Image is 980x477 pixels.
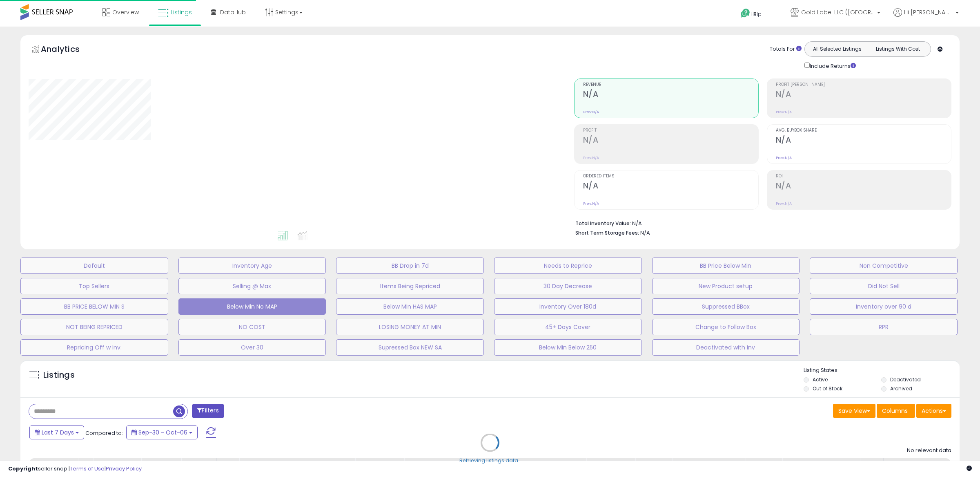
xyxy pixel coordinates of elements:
button: Deactivated with Inv [652,339,800,356]
span: Ordered Items [583,174,758,179]
h2: N/A [583,90,758,101]
div: Retrieving listings data.. [459,457,521,464]
span: Profit [583,128,758,133]
button: BB PRICE BELOW MIN S [20,298,168,315]
button: Below Min HAS MAP [336,298,484,315]
small: Prev: N/A [776,155,792,160]
h2: N/A [776,135,951,146]
h5: Analytics [41,43,96,57]
button: Suppressed BBox [652,298,800,315]
div: Include Returns [798,61,866,70]
span: N/A [640,229,650,237]
button: Did Not Sell [810,278,958,294]
div: seller snap | | [8,465,142,473]
button: Listings With Cost [867,44,928,54]
h2: N/A [776,181,951,192]
small: Prev: N/A [583,110,599,114]
button: Repricing Off w Inv. [20,339,168,356]
button: Supressed Box NEW SA [336,339,484,356]
small: Prev: N/A [776,110,792,114]
span: ROI [776,174,951,179]
button: Non Competitive [810,258,958,274]
button: Inventory over 90 d [810,298,958,315]
button: Below Min Below 250 [494,339,642,356]
button: NO COST [178,319,326,335]
span: DataHub [220,8,246,16]
h2: N/A [776,90,951,101]
span: Avg. Buybox Share [776,128,951,133]
b: Total Inventory Value: [575,220,631,227]
button: Needs to Reprice [494,258,642,274]
small: Prev: N/A [776,201,792,206]
button: Over 30 [178,339,326,356]
button: RPR [810,319,958,335]
a: Help [734,2,777,27]
small: Prev: N/A [583,201,599,206]
div: Totals For [770,45,802,53]
button: All Selected Listings [807,44,868,54]
span: Help [751,11,762,18]
h2: N/A [583,181,758,192]
button: Below Min No MAP [178,298,326,315]
span: Revenue [583,83,758,87]
span: Gold Label LLC ([GEOGRAPHIC_DATA]) [801,8,875,16]
button: Default [20,258,168,274]
button: Selling @ Max [178,278,326,294]
i: Get Help [740,8,751,18]
span: Profit [PERSON_NAME] [776,83,951,87]
span: Listings [171,8,192,16]
a: Hi [PERSON_NAME] [893,8,959,27]
li: N/A [575,218,945,228]
small: Prev: N/A [583,155,599,160]
button: Items Being Repriced [336,278,484,294]
button: 45+ Days Cover [494,319,642,335]
button: Change to Follow Box [652,319,800,335]
span: Overview [112,8,139,16]
strong: Copyright [8,465,38,473]
button: New Product setup [652,278,800,294]
button: Inventory Age [178,258,326,274]
span: Hi [PERSON_NAME] [904,8,953,16]
button: Top Sellers [20,278,168,294]
button: NOT BEING REPRICED [20,319,168,335]
b: Short Term Storage Fees: [575,229,639,236]
h2: N/A [583,135,758,146]
button: Inventory Over 180d [494,298,642,315]
button: LOSING MONEY AT MIN [336,319,484,335]
button: 30 Day Decrease [494,278,642,294]
button: BB Price Below Min [652,258,800,274]
button: BB Drop in 7d [336,258,484,274]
